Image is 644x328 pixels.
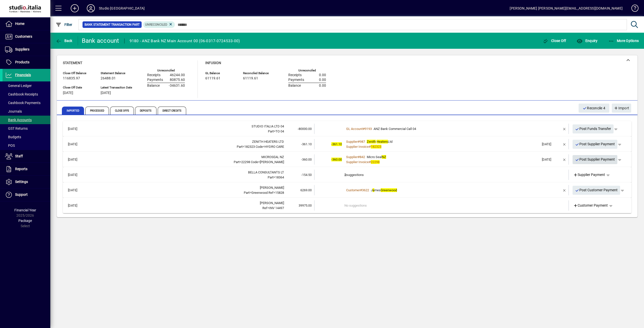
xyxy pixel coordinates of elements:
span: Customers [15,34,32,38]
a: General Ledger [3,81,50,90]
span: Receipts [288,73,302,77]
span: Post Customer Payment [575,186,618,194]
span: 0.00 [319,84,326,88]
span: Imported [62,107,84,115]
td: [DATE] [65,124,89,134]
div: [PERSON_NAME] [PERSON_NAME][EMAIL_ADDRESS][DOMAIN_NAME] [510,4,623,12]
span: Staff [15,154,23,158]
span: 116835.97 [63,76,80,80]
em: 182323 [371,145,381,149]
span: 0.00 [319,78,326,82]
mat-chip: Reconciliation Status: Unreconciled [143,21,175,28]
span: 842 [360,155,365,159]
span: # [358,155,360,159]
div: 22298 WELLS [89,160,284,165]
span: ANZ Bank Commercial Call 04 [374,127,416,131]
mat-expansion-panel-header: [DATE][PERSON_NAME]Ref=INV 1449739975.00No suggestionsCustomer Payment [63,198,631,213]
span: -360.00 [331,158,342,161]
a: Customer#3622 [344,188,371,193]
span: Reconcile 4 [583,104,605,112]
button: Remove [560,140,569,148]
span: Direct Credits [158,107,186,115]
a: Bank Accounts [3,116,50,124]
a: Reports [3,163,50,175]
span: -361.10 [301,142,312,146]
span: Deposits [135,107,156,115]
span: Back [56,39,72,43]
span: 61119.61 [205,76,220,80]
a: Suppliers [3,43,50,56]
a: Settings [3,176,50,188]
span: 26488.01 [101,76,116,80]
a: Cashbook Payments [3,99,50,107]
mat-expansion-panel-header: [DATE]ZENITH HEATERS LTDPart=182323 Code=HYDRO CARE-361.10-361.10Supplier#987Zenith HeatersLtdSup... [63,136,631,152]
span: Balance [147,84,160,88]
span: More Options [608,39,639,43]
em: a [373,188,374,192]
span: Close Off Balance [63,72,93,75]
span: Supplier [346,155,358,159]
a: Supplier Payment [571,170,607,179]
span: Budgets [5,135,21,139]
em: Greenwood [381,188,397,192]
button: Profile [83,4,99,13]
span: -361.10 [331,142,342,146]
button: Remove [560,125,569,133]
div: 182323 HYDRO CARE [89,144,284,149]
label: Unreconciled [298,69,316,72]
a: GST Returns [3,124,50,133]
button: Reconcile 4 [579,104,609,113]
div: BELLA CONSULTANTS LT [89,170,284,175]
button: Close Off [541,36,568,45]
span: 0.00 [319,73,326,77]
span: Post Supplier Payment [575,140,615,148]
span: Cashbook Receipts [5,92,38,96]
button: More Options [607,36,640,45]
span: Bank Statement Transaction Part [85,22,140,27]
span: 987 [360,140,365,144]
span: Bank Accounts [5,118,32,122]
mat-expansion-panel-header: [DATE]STUDIO ITALIA LTD 04Part=TO 04-80000.00GL Account#9193ANZ Bank Commercial Call 04Post Funds... [63,121,631,136]
span: Close Off Date [63,86,93,89]
b: 2 [344,173,346,177]
button: Import [612,104,631,113]
div: Greenwood J A [89,185,284,190]
button: Remove [560,156,569,164]
button: Post Supplier Payment [573,140,618,149]
span: Payments [147,78,163,82]
span: Statement Balance [101,72,132,75]
td: No suggestions [344,200,539,211]
mat-expansion-panel-header: [DATE]MICROSEAL NZPart=22298 Code=[PERSON_NAME]-360.00-360.00Supplier#842Micro SealNZSupplier Inv... [63,152,631,167]
a: Products [3,56,50,69]
span: Payments [288,78,304,82]
button: Post Supplier Payment [573,155,618,164]
div: TO [89,129,284,134]
span: 80875.60 [170,78,185,82]
span: -360.00 [301,158,312,161]
span: Home [15,22,24,26]
button: Post Funds Transfer [573,124,614,133]
span: Close Offs [110,107,134,115]
span: Import [614,104,629,112]
span: Post Funds Transfer [575,125,611,133]
div: STUDIO ITALIA LTD [89,124,284,129]
label: Unreconciled [157,69,175,72]
span: Cashbook Payments [5,101,41,105]
a: Staff [3,150,50,163]
span: 61119.61 [243,76,258,80]
td: [DATE] [65,170,89,180]
button: Add [67,4,83,13]
span: 9193 [365,127,372,131]
span: Close Off [543,39,566,43]
span: [DATE] [63,91,73,95]
div: [DATE] [542,142,560,147]
a: Supplier Invoice#182323 [344,144,383,149]
span: Unreconciled [145,23,167,26]
td: [DATE] [65,154,89,165]
span: GL Account [346,127,363,131]
button: Back [54,36,74,45]
a: Support [3,189,50,201]
span: Customer Payment [573,203,608,208]
span: Support [15,193,28,197]
span: 6269.00 [300,188,312,192]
